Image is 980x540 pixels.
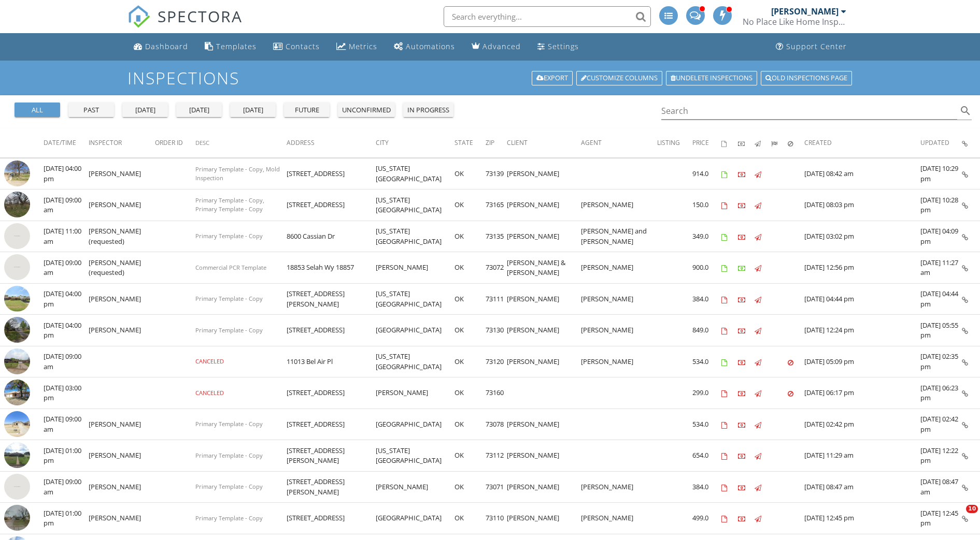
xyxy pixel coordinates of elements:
th: Updated: Not sorted. [920,128,962,157]
td: [PERSON_NAME] [507,346,581,377]
td: [DATE] 03:02 pm [804,221,920,252]
td: [US_STATE][GEOGRAPHIC_DATA] [376,283,455,315]
div: Contacts [286,41,320,51]
a: Settings [533,37,583,56]
td: [PERSON_NAME] [581,503,657,534]
button: future [284,103,330,117]
td: 384.0 [692,283,721,315]
th: Inspection Details: Not sorted. [962,128,980,157]
td: [DATE] 02:42 pm [920,408,962,440]
td: [DATE] 06:23 pm [920,377,962,409]
td: [DATE] 05:09 pm [804,346,920,377]
td: [GEOGRAPHIC_DATA] [376,503,455,534]
td: [DATE] 02:42 pm [804,408,920,440]
td: [DATE] 02:35 pm [920,346,962,377]
td: 73120 [486,346,507,377]
td: 914.0 [692,158,721,189]
th: Agreements signed: Not sorted. [721,128,738,157]
a: Dashboard [130,37,192,56]
td: [DATE] 11:00 am [44,221,89,252]
div: [DATE] [180,105,218,115]
td: [DATE] 06:17 pm [804,377,920,409]
td: [PERSON_NAME] [581,346,657,377]
span: Order ID [155,138,183,147]
span: 10 [966,505,978,513]
td: 534.0 [692,346,721,377]
td: [DATE] 04:44 pm [920,283,962,315]
span: Price [692,138,709,147]
div: Dashboard [145,41,188,51]
td: [PERSON_NAME] [581,471,657,503]
td: [PERSON_NAME] [507,503,581,534]
td: OK [455,315,486,346]
input: Search everything... [444,6,651,27]
td: [PERSON_NAME] [507,408,581,440]
td: [DATE] 03:00 pm [44,377,89,409]
td: 73071 [486,471,507,503]
td: [PERSON_NAME] [507,189,581,221]
img: streetview [4,474,30,500]
div: Automations [406,41,455,51]
a: Templates [201,37,261,56]
td: 73112 [486,440,507,472]
span: Primary Template - Copy, Mold Inspection [195,165,280,182]
td: [PERSON_NAME] [376,377,455,409]
td: [PERSON_NAME] [89,315,155,346]
img: streetview [4,348,30,374]
a: Automations (Advanced) [390,37,459,56]
td: [PERSON_NAME] [507,440,581,472]
td: [PERSON_NAME] (requested) [89,252,155,284]
div: Metrics [349,41,377,51]
span: Primary Template - Copy [195,514,263,522]
th: Agent: Not sorted. [581,128,657,157]
td: 73160 [486,377,507,409]
td: [PERSON_NAME] [89,503,155,534]
td: [DATE] 12:45 pm [804,503,920,534]
td: [STREET_ADDRESS][PERSON_NAME] [287,471,376,503]
span: CANCELED [195,389,224,397]
td: [DATE] 05:55 pm [920,315,962,346]
td: [US_STATE][GEOGRAPHIC_DATA] [376,158,455,189]
span: Primary Template - Copy [195,451,263,459]
a: SPECTORA [127,14,243,36]
td: 73139 [486,158,507,189]
div: Templates [216,41,257,51]
td: [DATE] 09:00 am [44,252,89,284]
td: [DATE] 04:09 pm [920,221,962,252]
td: 849.0 [692,315,721,346]
input: Search [661,103,958,120]
td: [DATE] 08:47 am [804,471,920,503]
div: No Place Like Home Inspections [743,17,846,27]
td: [DATE] 11:29 am [804,440,920,472]
th: Paid: Not sorted. [738,128,755,157]
td: 499.0 [692,503,721,534]
td: [STREET_ADDRESS] [287,189,376,221]
a: Metrics [332,37,381,56]
td: [GEOGRAPHIC_DATA] [376,408,455,440]
td: OK [455,408,486,440]
td: [PERSON_NAME] [376,471,455,503]
td: [DATE] 04:00 pm [44,315,89,346]
td: [STREET_ADDRESS][PERSON_NAME] [287,440,376,472]
a: Support Center [772,37,851,56]
button: past [68,103,114,117]
i: search [959,105,972,117]
td: [DATE] 12:22 pm [920,440,962,472]
td: 349.0 [692,221,721,252]
img: streetview [4,286,30,312]
div: [DATE] [234,105,272,115]
span: SPECTORA [158,5,243,27]
span: Primary Template - Copy [195,232,263,240]
td: [DATE] 11:27 am [920,252,962,284]
td: OK [455,440,486,472]
td: [US_STATE][GEOGRAPHIC_DATA] [376,189,455,221]
span: Primary Template - Copy [195,483,263,490]
td: [DATE] 09:00 am [44,408,89,440]
td: [PERSON_NAME] [581,252,657,284]
td: 73111 [486,283,507,315]
td: [PERSON_NAME] [507,471,581,503]
td: [PERSON_NAME] [89,189,155,221]
td: 384.0 [692,471,721,503]
button: [DATE] [176,103,222,117]
td: [GEOGRAPHIC_DATA] [376,315,455,346]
